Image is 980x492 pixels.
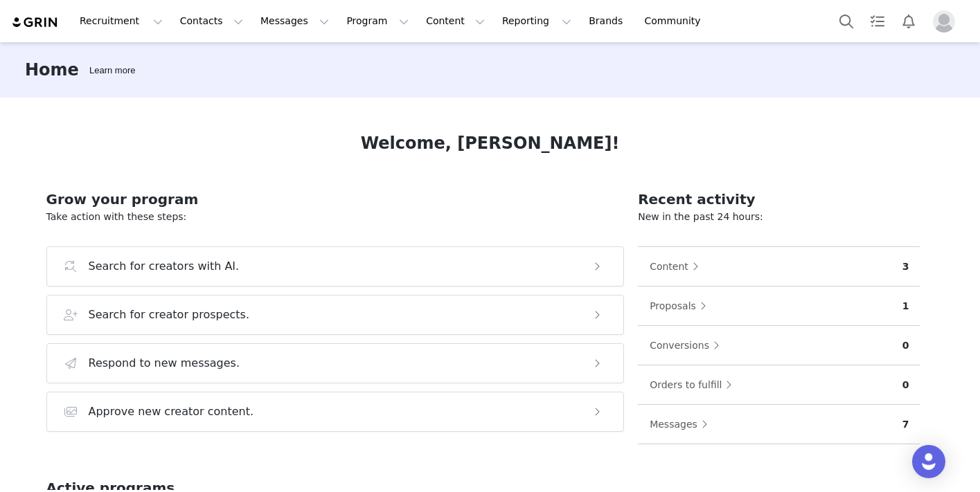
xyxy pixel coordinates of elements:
h3: Search for creators with AI. [89,258,240,275]
button: Content [649,255,706,277]
button: Approve new creator content. [46,392,625,432]
p: Take action with these steps: [46,210,625,224]
button: Program [338,6,417,37]
h3: Search for creator prospects. [89,307,250,323]
button: Reporting [494,6,580,37]
div: Tooltip anchor [87,64,138,78]
button: Messages [649,413,715,435]
a: Brands [580,6,635,37]
button: Notifications [893,6,924,37]
button: Search for creator prospects. [46,295,625,335]
h3: Respond to new messages. [89,355,240,372]
p: 7 [902,417,909,432]
h2: Grow your program [46,189,625,210]
p: 3 [902,259,909,274]
button: Orders to fulfill [649,374,739,396]
button: Contacts [172,6,251,37]
button: Conversions [649,334,727,356]
button: Search [831,6,862,37]
h3: Approve new creator content. [89,403,254,420]
p: 1 [902,299,909,313]
p: 0 [902,378,909,392]
a: Community [636,6,715,37]
p: 0 [902,338,909,353]
button: Recruitment [71,6,171,37]
img: placeholder-profile.jpg [933,10,955,33]
button: Content [418,6,493,37]
h1: Welcome, [PERSON_NAME]! [361,131,620,156]
button: Messages [252,6,337,37]
p: New in the past 24 hours: [638,210,920,224]
button: Proposals [649,295,713,317]
button: Profile [925,10,969,33]
img: grin logo [11,16,60,29]
h2: Recent activity [638,189,920,210]
button: Search for creators with AI. [46,246,625,286]
h3: Home [25,57,79,82]
div: Open Intercom Messenger [912,445,945,478]
button: Respond to new messages. [46,343,625,383]
a: Tasks [862,6,893,37]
